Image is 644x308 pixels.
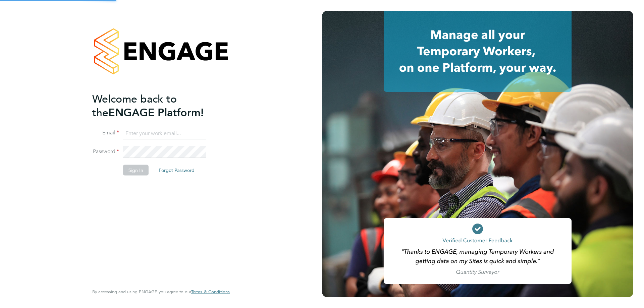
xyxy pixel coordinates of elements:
span: Terms & Conditions [191,289,230,295]
h2: ENGAGE Platform! [92,92,223,119]
input: Enter your work email... [123,127,206,139]
a: Terms & Conditions [191,289,230,295]
label: Email [92,129,119,136]
button: Forgot Password [153,165,200,176]
span: By accessing and using ENGAGE you agree to our [92,289,230,295]
label: Password [92,148,119,155]
button: Sign In [123,165,149,176]
span: Welcome back to the [92,92,177,119]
